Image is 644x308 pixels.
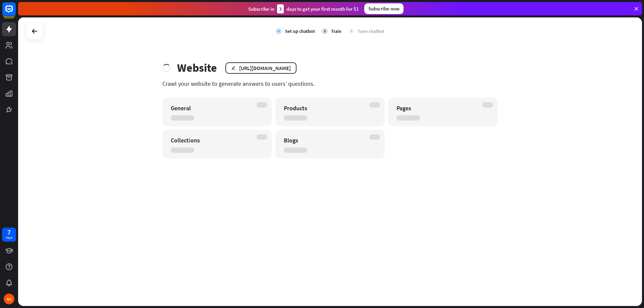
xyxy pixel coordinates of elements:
div: Products [284,104,365,112]
div: Subscribe in days to get your first month for $1 [248,4,359,13]
div: Train [331,28,341,34]
div: NS [4,294,14,304]
a: 7 days [2,228,16,242]
div: 3 [348,28,354,34]
div: Pages [396,104,478,112]
i: check [276,28,282,34]
div: Tune chatbot [358,28,384,34]
div: 2 [322,28,328,34]
div: [URL][DOMAIN_NAME] [239,65,291,71]
div: 3 [277,4,284,13]
div: Crawl your website to generate answers to users’ questions. [162,80,498,87]
div: Blogs [284,136,365,144]
div: Collections [171,136,252,144]
div: Website [177,61,217,75]
div: General [171,104,252,112]
div: Set up chatbot [285,28,315,34]
div: Subscribe now [364,3,404,14]
div: 7 [7,229,11,235]
button: Open LiveChat chat widget [5,3,25,23]
i: edit [231,66,236,70]
div: days [6,235,12,240]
